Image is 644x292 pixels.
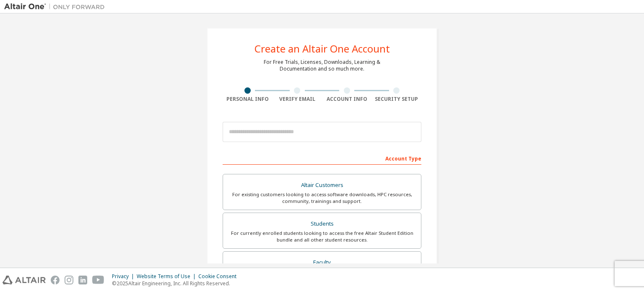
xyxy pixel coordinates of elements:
[254,44,390,54] div: Create an Altair One Account
[112,273,137,280] div: Privacy
[51,276,60,284] img: facebook.svg
[112,280,241,287] p: © 2025 Altair Engineering, Inc. All Rights Reserved.
[372,96,422,103] div: Security Setup
[228,257,416,268] div: Faculty
[228,179,416,191] div: Altair Customers
[223,151,421,165] div: Account Type
[3,276,46,284] img: altair_logo.svg
[198,273,241,280] div: Cookie Consent
[228,218,416,230] div: Students
[322,96,372,103] div: Account Info
[65,276,73,284] img: instagram.svg
[4,3,109,11] img: Altair One
[228,191,416,205] div: For existing customers looking to access software downloads, HPC resources, community, trainings ...
[273,96,322,103] div: Verify Email
[78,276,87,284] img: linkedin.svg
[92,276,104,284] img: youtube.svg
[223,96,273,103] div: Personal Info
[264,59,380,72] div: For Free Trials, Licenses, Downloads, Learning & Documentation and so much more.
[228,230,416,243] div: For currently enrolled students looking to access the free Altair Student Edition bundle and all ...
[137,273,198,280] div: Website Terms of Use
